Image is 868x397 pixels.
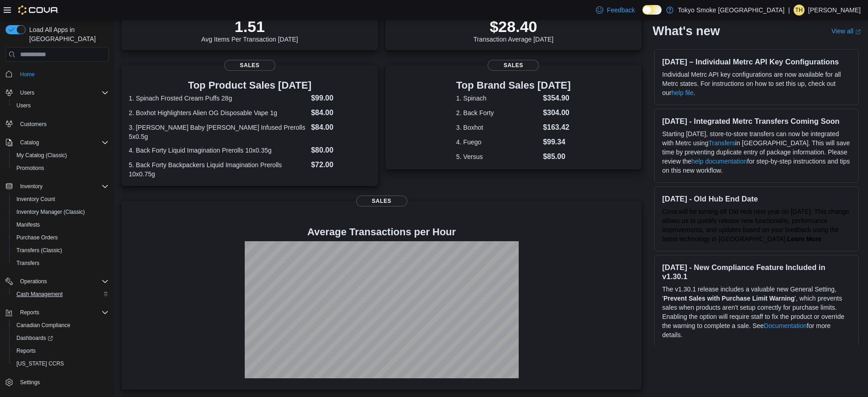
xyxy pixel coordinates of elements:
[16,322,70,329] span: Canadian Compliance
[16,377,43,388] a: Settings
[18,5,59,15] img: Cova
[662,57,851,66] h3: [DATE] – Individual Metrc API Key Configurations
[662,208,849,243] span: Cova will be turning off Old Hub next year on [DATE]. This change allows us to quickly release ne...
[16,181,109,192] span: Inventory
[13,245,66,256] a: Transfers (Classic)
[16,247,62,254] span: Transfers (Classic)
[16,208,85,216] span: Inventory Manager (Classic)
[543,122,571,133] dd: $163.42
[13,232,109,243] span: Purchase Orders
[16,276,109,287] span: Operations
[592,1,638,19] a: Feedback
[16,307,109,318] span: Reports
[16,196,55,203] span: Inventory Count
[13,194,59,205] a: Inventory Count
[795,5,803,16] span: TH
[129,123,307,141] dt: 3. [PERSON_NAME] Baby [PERSON_NAME] Infused Prerolls 5x0.5g
[691,158,747,165] a: help documentation
[2,376,112,389] button: Settings
[26,25,109,43] span: Load All Apps in [GEOGRAPHIC_DATA]
[20,89,34,96] span: Users
[2,136,112,149] button: Catalog
[356,196,407,206] span: Sales
[16,334,53,342] span: Dashboards
[16,259,39,267] span: Transfers
[16,87,38,98] button: Users
[662,116,851,126] h3: [DATE] - Integrated Metrc Transfers Coming Soon
[678,5,785,16] p: Tokyo Smoke [GEOGRAPHIC_DATA]
[2,275,112,288] button: Operations
[662,194,851,203] h3: [DATE] - Old Hub End Date
[456,138,539,147] dt: 4. Fuego
[13,206,89,217] a: Inventory Manager (Classic)
[9,218,112,231] button: Manifests
[787,235,821,243] a: Learn More
[311,159,370,170] dd: $72.00
[16,102,31,109] span: Users
[16,376,109,388] span: Settings
[662,70,851,97] p: Individual Metrc API key configurations are now available for all Metrc states. For instructions ...
[16,347,36,355] span: Reports
[129,227,634,238] h4: Average Transactions per Hour
[13,289,66,300] a: Cash Management
[9,99,112,112] button: Users
[16,118,109,130] span: Customers
[129,80,371,91] h3: Top Product Sales [DATE]
[129,108,307,117] dt: 2. Boxhot Highlighters Alien OG Disposable Vape 1g
[13,150,109,161] span: My Catalog (Classic)
[9,206,112,218] button: Inventory Manager (Classic)
[473,17,554,36] p: $28.40
[2,67,112,80] button: Home
[201,17,298,36] p: 1.51
[16,137,109,148] span: Catalog
[794,5,805,16] div: Tyler Hopkinson
[13,219,43,230] a: Manifests
[224,60,275,71] span: Sales
[13,232,62,243] a: Purchase Orders
[9,193,112,206] button: Inventory Count
[13,333,109,344] span: Dashboards
[311,145,370,156] dd: $80.00
[16,221,40,228] span: Manifests
[16,119,50,130] a: Customers
[2,180,112,193] button: Inventory
[9,149,112,162] button: My Catalog (Classic)
[652,24,720,38] h2: What's new
[13,320,109,331] span: Canadian Compliance
[13,258,109,269] span: Transfers
[855,29,861,34] svg: External link
[13,358,109,369] span: Washington CCRS
[129,160,307,179] dt: 5. Back Forty Backpackers Liquid Imagination Prerolls 10x0.75g
[9,344,112,357] button: Reports
[13,333,57,344] a: Dashboards
[16,181,46,192] button: Inventory
[456,108,539,117] dt: 2. Back Forty
[662,263,851,281] h3: [DATE] - New Compliance Feature Included in v1.30.1
[543,151,571,162] dd: $85.00
[20,278,47,285] span: Operations
[16,164,44,172] span: Promotions
[201,17,298,43] div: Avg Items Per Transaction [DATE]
[9,231,112,244] button: Purchase Orders
[9,288,112,301] button: Cash Management
[708,139,735,147] a: Transfers
[13,345,39,356] a: Reports
[20,121,47,128] span: Customers
[473,17,554,43] div: Transaction Average [DATE]
[20,309,39,316] span: Reports
[788,5,790,16] p: |
[764,322,807,329] a: Documentation
[2,117,112,131] button: Customers
[13,289,109,300] span: Cash Management
[13,345,109,356] span: Reports
[16,360,64,367] span: [US_STATE] CCRS
[311,122,370,133] dd: $84.00
[16,69,38,80] a: Home
[16,291,63,298] span: Cash Management
[311,93,370,104] dd: $99.00
[543,137,571,148] dd: $99.34
[831,27,861,35] a: View allExternal link
[129,94,307,103] dt: 1. Spinach Frosted Cream Puffs 28g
